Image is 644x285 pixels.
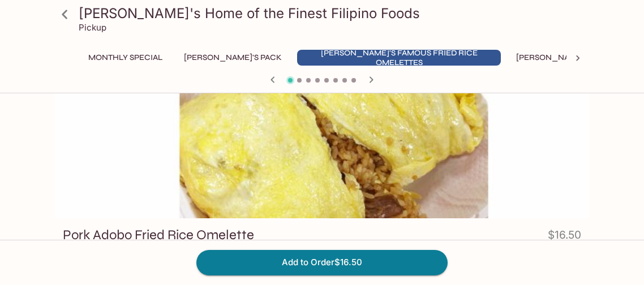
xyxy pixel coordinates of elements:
[178,50,288,66] button: [PERSON_NAME]'s Pack
[79,5,585,22] h3: [PERSON_NAME]'s Home of the Finest Filipino Foods
[196,250,448,275] button: Add to Order$16.50
[82,50,169,66] button: Monthly Special
[55,68,589,218] div: Pork Adobo Fried Rice Omelette
[297,50,501,66] button: [PERSON_NAME]'s Famous Fried Rice Omelettes
[63,226,254,244] h3: Pork Adobo Fried Rice Omelette
[79,22,106,33] p: Pickup
[548,226,581,248] h4: $16.50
